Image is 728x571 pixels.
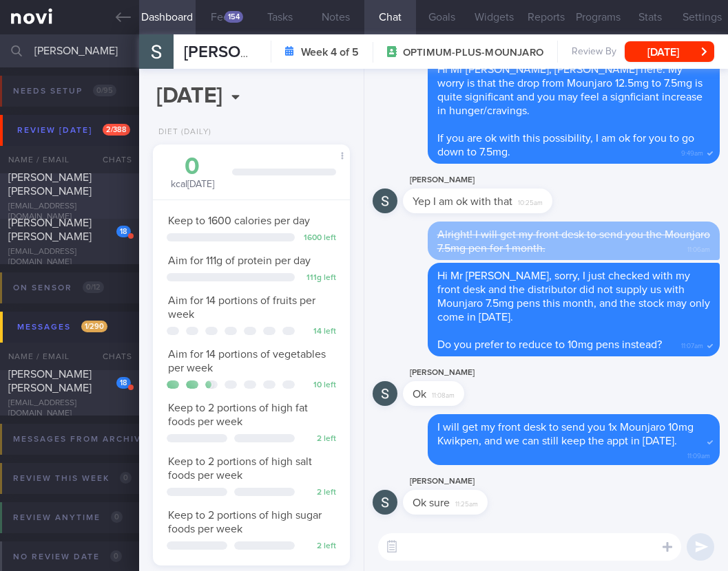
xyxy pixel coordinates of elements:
[10,82,120,100] div: Needs setup
[10,548,125,566] div: No review date
[437,133,694,158] span: If you are ok with this possibility, I am ok for you to go down to 7.5mg.
[10,508,126,527] div: Review anytime
[10,469,135,488] div: Review this week
[14,121,134,140] div: Review [DATE]
[168,402,308,427] span: Keep to 2 portions of high fat foods per week
[10,430,187,449] div: Messages from Archived
[625,41,714,62] button: [DATE]
[168,349,326,374] span: Aim for 14 portions of vegetables per week
[518,195,543,208] span: 10:25am
[14,318,111,336] div: Messages
[184,44,454,61] span: [PERSON_NAME] ([PERSON_NAME])
[403,172,594,188] div: [PERSON_NAME]
[168,215,310,226] span: Keep to 1600 calories per day
[302,380,336,391] div: 10 left
[437,64,703,116] span: Hi Mr [PERSON_NAME], [PERSON_NAME] here. My worry is that the drop from Mounjaro 12.5mg to 7.5mg ...
[302,488,336,498] div: 2 left
[8,172,92,197] span: [PERSON_NAME] [PERSON_NAME]
[681,145,703,158] span: 9:49am
[153,127,211,138] div: Diet (Daily)
[403,46,543,60] span: OPTIMUM-PLUS-MOUNJARO
[10,279,107,297] div: On sensor
[413,196,512,207] span: Yep I am ok with that
[302,273,336,283] div: 111 g left
[93,85,116,96] span: 0 / 95
[8,369,92,394] span: [PERSON_NAME] [PERSON_NAME]
[116,377,131,389] div: 18
[437,339,662,350] span: Do you prefer to reduce to 10mg pens instead?
[168,510,322,535] span: Keep to 2 portions of high sugar foods per week
[84,343,139,370] div: Chats
[301,45,359,59] strong: Week 4 of 5
[225,11,243,23] div: 154
[110,550,122,562] span: 0
[681,338,703,351] span: 11:07am
[120,472,132,484] span: 0
[302,541,336,552] div: 2 left
[403,473,529,490] div: [PERSON_NAME]
[83,281,104,293] span: 0 / 12
[437,270,710,323] span: Hi Mr [PERSON_NAME], sorry, I just checked with my front desk and the distributor did not supply ...
[432,387,455,400] span: 11:08am
[455,496,478,509] span: 11:25am
[687,448,710,461] span: 11:09am
[687,241,710,255] span: 11:06am
[111,511,123,523] span: 0
[437,422,694,446] span: I will get my front desk to send you 1x Mounjaro 10mg Kwikpen, and we can still keep the appt in ...
[168,255,311,266] span: Aim for 111g of protein per day
[84,146,139,173] div: Chats
[167,155,218,179] div: 0
[302,233,336,244] div: 1600 left
[572,46,616,58] span: Review By
[302,434,336,444] div: 2 left
[8,247,131,268] div: [EMAIL_ADDRESS][DOMAIN_NAME]
[116,226,131,237] div: 18
[81,321,107,332] span: 1 / 290
[302,327,336,337] div: 14 left
[437,229,710,254] span: Alright! I will get my front desk to send you the Mounjaro 7.5mg pen for 1 month.
[8,398,131,419] div: [EMAIL_ADDRESS][DOMAIN_NAME]
[403,365,506,381] div: [PERSON_NAME]
[413,389,426,400] span: Ok
[168,295,315,320] span: Aim for 14 portions of fruits per week
[168,456,312,481] span: Keep to 2 portions of high salt foods per week
[8,202,131,222] div: [EMAIL_ADDRESS][DOMAIN_NAME]
[413,497,450,508] span: Ok sure
[103,124,130,136] span: 2 / 388
[8,217,92,242] span: [PERSON_NAME] [PERSON_NAME]
[167,155,218,191] div: kcal [DATE]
